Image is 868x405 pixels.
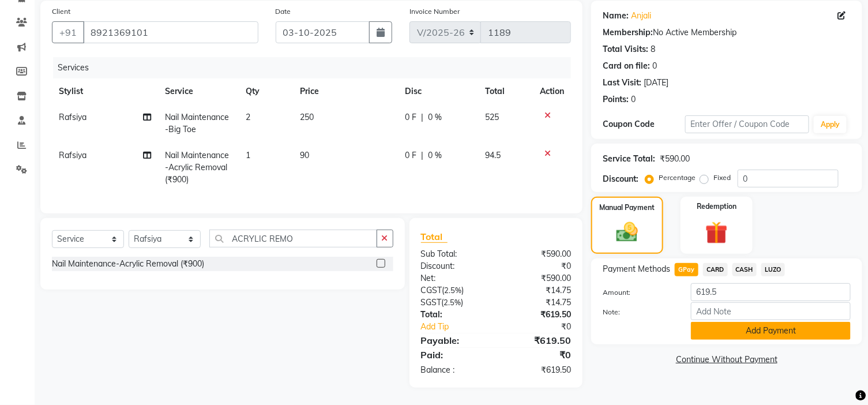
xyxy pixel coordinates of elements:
[496,297,580,309] div: ₹14.75
[496,364,580,376] div: ₹619.50
[412,333,496,347] div: Payable:
[697,201,737,212] label: Redemption
[405,111,416,123] span: 0 F
[496,248,580,260] div: ₹590.00
[59,112,87,122] span: Rafsiya
[412,348,496,362] div: Paid:
[300,112,314,122] span: 250
[421,285,442,295] span: CGST
[52,258,204,270] div: Nail Maintenance-Acrylic Removal (₹900)
[52,78,158,104] th: Stylist
[496,260,580,272] div: ₹0
[59,150,87,160] span: Rafsiya
[533,78,571,104] th: Action
[412,321,510,333] a: Add Tip
[421,111,423,123] span: |
[412,272,496,284] div: Net:
[405,149,416,162] span: 0 F
[412,284,496,297] div: ( )
[659,172,696,183] label: Percentage
[691,322,851,340] button: Add Payment
[594,287,682,298] label: Amount:
[603,43,648,55] div: Total Visits:
[761,263,785,276] span: LUZO
[412,364,496,376] div: Balance :
[444,298,461,307] span: 2.5%
[412,297,496,309] div: ( )
[52,6,70,17] label: Client
[209,230,377,247] input: Search or Scan
[698,219,735,247] img: _gift.svg
[691,283,851,301] input: Amount
[421,297,442,307] span: SGST
[593,354,860,366] a: Continue Without Payment
[644,77,668,89] div: [DATE]
[651,43,655,55] div: 8
[398,78,478,104] th: Disc
[300,150,309,160] span: 90
[603,118,685,130] div: Coupon Code
[660,153,690,165] div: ₹590.00
[485,150,501,160] span: 94.5
[165,112,229,134] span: Nail Maintenance-Big Toe
[510,321,580,333] div: ₹0
[732,263,757,276] span: CASH
[603,60,650,72] div: Card on file:
[445,286,462,295] span: 2.5%
[496,309,580,321] div: ₹619.50
[691,302,851,320] input: Add Note
[603,77,641,89] div: Last Visit:
[53,57,580,78] div: Services
[631,93,636,106] div: 0
[713,172,731,183] label: Fixed
[814,116,847,133] button: Apply
[485,112,499,122] span: 525
[496,272,580,284] div: ₹590.00
[685,115,809,133] input: Enter Offer / Coupon Code
[158,78,239,104] th: Service
[83,21,258,43] input: Search by Name/Mobile/Email/Code
[610,220,645,245] img: _cash.svg
[603,153,655,165] div: Service Total:
[603,27,653,39] div: Membership:
[412,260,496,272] div: Discount:
[603,93,629,106] div: Points:
[428,111,442,123] span: 0 %
[421,149,423,162] span: |
[239,78,293,104] th: Qty
[603,10,629,22] div: Name:
[652,60,657,72] div: 0
[276,6,291,17] label: Date
[421,231,448,243] span: Total
[603,27,851,39] div: No Active Membership
[412,248,496,260] div: Sub Total:
[428,149,442,162] span: 0 %
[496,348,580,362] div: ₹0
[496,333,580,347] div: ₹619.50
[703,263,728,276] span: CARD
[603,173,638,185] div: Discount:
[293,78,398,104] th: Price
[246,112,250,122] span: 2
[165,150,229,185] span: Nail Maintenance-Acrylic Removal (₹900)
[631,10,651,22] a: Anjali
[409,6,460,17] label: Invoice Number
[603,263,670,275] span: Payment Methods
[52,21,84,43] button: +91
[478,78,533,104] th: Total
[600,202,655,213] label: Manual Payment
[412,309,496,321] div: Total:
[675,263,698,276] span: GPay
[496,284,580,297] div: ₹14.75
[246,150,250,160] span: 1
[594,307,682,317] label: Note:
